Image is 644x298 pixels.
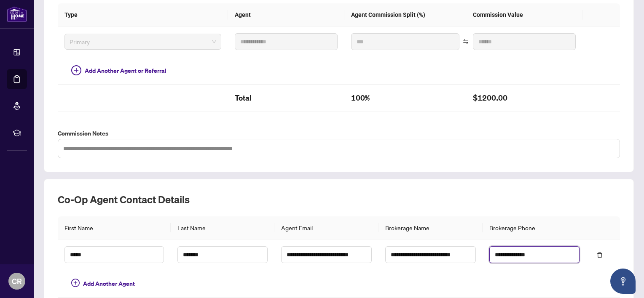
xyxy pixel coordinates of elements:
[7,6,27,22] img: logo
[597,252,603,258] span: delete
[235,91,338,105] h2: Total
[378,216,483,239] th: Brokerage Name
[85,66,166,75] span: Add Another Agent or Referral
[64,64,173,77] button: Add Another Agent or Referral
[58,129,620,138] label: Commission Notes
[58,216,171,239] th: First Name
[70,35,216,48] span: Primary
[473,91,576,105] h2: $1200.00
[463,39,469,45] span: swap
[64,277,142,290] button: Add Another Agent
[483,216,587,239] th: Brokerage Phone
[171,216,275,239] th: Last Name
[12,275,22,287] span: CR
[58,3,228,27] th: Type
[71,65,81,75] span: plus-circle
[351,91,460,105] h2: 100%
[274,216,378,239] th: Agent Email
[466,3,582,27] th: Commission Value
[58,193,620,206] h2: Co-op Agent Contact Details
[228,3,344,27] th: Agent
[344,3,467,27] th: Agent Commission Split (%)
[71,279,80,287] span: plus-circle
[610,269,636,294] button: Open asap
[83,279,135,288] span: Add Another Agent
